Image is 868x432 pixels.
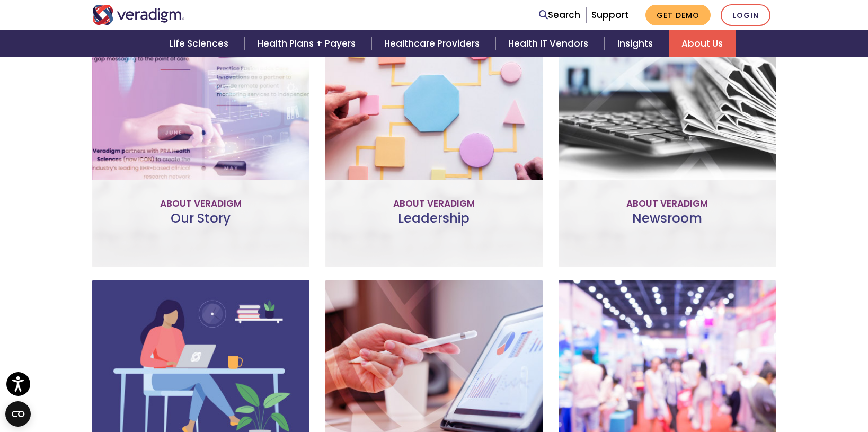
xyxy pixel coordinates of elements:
[101,211,301,242] h3: Our Story
[567,211,767,242] h3: Newsroom
[665,356,855,419] iframe: Drift Chat Widget
[721,4,770,26] a: Login
[591,8,628,21] a: Support
[5,401,31,427] button: Open CMP widget
[92,5,185,25] img: Veradigm logo
[669,30,736,57] a: About Us
[371,30,495,57] a: Healthcare Providers
[334,197,534,211] p: About Veradigm
[334,211,534,242] h3: Leadership
[495,30,604,57] a: Health IT Vendors
[567,197,767,211] p: About Veradigm
[605,30,669,57] a: Insights
[245,30,371,57] a: Health Plans + Payers
[539,8,580,22] a: Search
[101,197,301,211] p: About Veradigm
[645,5,711,25] a: Get Demo
[156,30,244,57] a: Life Sciences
